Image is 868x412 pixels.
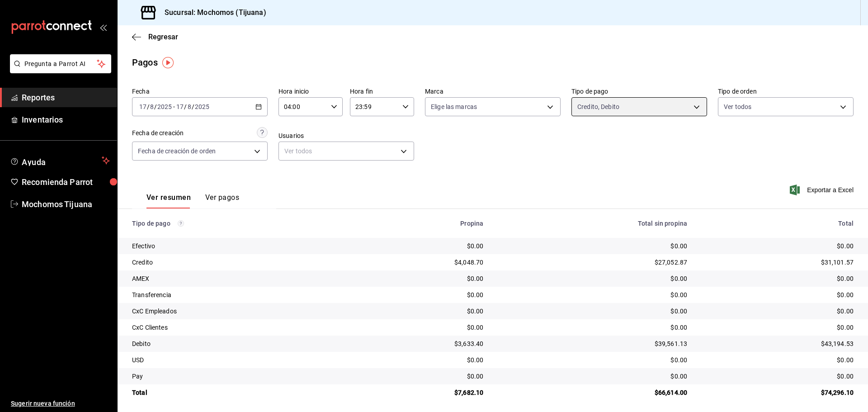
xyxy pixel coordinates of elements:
[132,220,345,227] div: Tipo de pago
[718,88,854,95] label: Tipo de orden
[192,103,194,110] span: /
[702,307,854,316] div: $0.00
[162,57,174,68] img: Tooltip marker
[150,103,154,110] input: --
[132,88,268,95] label: Fecha
[99,24,107,31] button: open_drawer_menu
[359,372,484,381] div: $0.00
[194,103,210,110] input: ----
[350,88,414,95] label: Hora fin
[22,198,110,210] span: Mochomos Tijuana
[132,372,345,381] div: Pay
[498,388,687,397] div: $66,614.00
[22,91,110,104] span: Reportes
[702,290,854,299] div: $0.00
[702,355,854,365] div: $0.00
[702,242,854,251] div: $0.00
[724,102,751,111] span: Ver todos
[498,242,687,251] div: $0.00
[178,220,184,227] svg: Los pagos realizados con Pay y otras terminales son montos brutos.
[359,355,484,365] div: $0.00
[571,88,707,95] label: Tipo de pago
[359,323,484,332] div: $0.00
[22,114,110,126] span: Inventarios
[132,323,345,332] div: CxC Clientes
[702,323,854,332] div: $0.00
[577,102,619,111] span: Credito, Debito
[187,103,192,110] input: --
[278,88,343,95] label: Hora inicio
[157,103,172,110] input: ----
[132,307,345,316] div: CxC Empleados
[132,242,345,251] div: Efectivo
[11,399,110,408] span: Sugerir nueva función
[22,176,110,188] span: Recomienda Parrot
[359,388,484,397] div: $7,682.10
[146,193,191,208] button: Ver resumen
[139,103,147,110] input: --
[132,258,345,267] div: Credito
[702,258,854,267] div: $31,101.57
[132,56,158,69] div: Pagos
[702,372,854,381] div: $0.00
[10,54,111,73] button: Pregunta a Parrot AI
[184,103,187,110] span: /
[498,307,687,316] div: $0.00
[132,128,184,138] div: Fecha de creación
[702,220,854,227] div: Total
[132,33,178,41] button: Regresar
[431,102,477,111] span: Elige las marcas
[498,355,687,365] div: $0.00
[498,258,687,267] div: $27,052.87
[147,103,150,110] span: /
[132,290,345,299] div: Transferencia
[173,103,175,110] span: -
[138,147,216,156] span: Fecha de creación de orden
[132,388,345,397] div: Total
[148,33,178,41] span: Regresar
[157,7,266,18] h3: Sucursal: Mochomos (Tijuana)
[278,133,414,139] label: Usuarios
[498,274,687,283] div: $0.00
[359,339,484,348] div: $3,633.40
[498,339,687,348] div: $39,561.13
[132,274,345,283] div: AMEX
[702,388,854,397] div: $74,296.10
[359,307,484,316] div: $0.00
[359,258,484,267] div: $4,048.70
[498,372,687,381] div: $0.00
[425,88,561,95] label: Marca
[278,142,414,161] div: Ver todos
[359,290,484,299] div: $0.00
[498,220,687,227] div: Total sin propina
[792,185,854,195] button: Exportar a Excel
[22,155,98,166] span: Ayuda
[498,323,687,332] div: $0.00
[205,193,239,208] button: Ver pagos
[6,66,111,75] a: Pregunta a Parrot AI
[132,339,345,348] div: Debito
[359,242,484,251] div: $0.00
[154,103,157,110] span: /
[498,290,687,299] div: $0.00
[359,220,484,227] div: Propina
[359,274,484,283] div: $0.00
[132,355,345,365] div: USD
[176,103,184,110] input: --
[702,339,854,348] div: $43,194.53
[702,274,854,283] div: $0.00
[146,193,239,208] div: navigation tabs
[24,59,97,69] span: Pregunta a Parrot AI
